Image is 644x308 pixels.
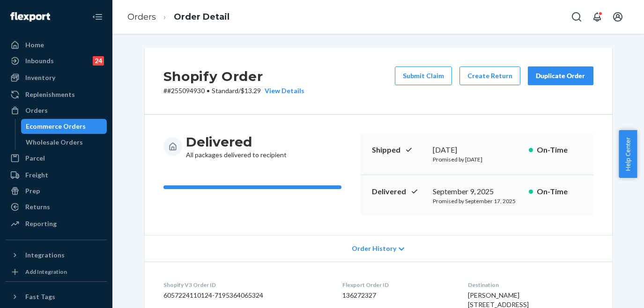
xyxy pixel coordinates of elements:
[588,7,607,26] button: Open notifications
[433,145,521,155] div: [DATE]
[537,145,582,155] p: On-Time
[608,7,627,26] button: Open account menu
[6,248,107,263] button: Integrations
[6,151,107,166] a: Parcel
[6,37,107,52] a: Home
[186,133,287,150] h3: Delivered
[567,7,586,26] button: Open Search Box
[6,289,107,304] button: Fast Tags
[468,281,593,289] dt: Destination
[352,244,396,253] span: Order History
[207,87,210,95] span: •
[342,281,453,289] dt: Flexport Order ID
[25,56,54,66] div: Inbounds
[26,122,86,131] div: Ecommerce Orders
[25,170,48,180] div: Freight
[25,202,50,212] div: Returns
[88,7,107,26] button: Close Navigation
[433,155,521,163] p: Promised by [DATE]
[26,138,83,147] div: Wholesale Orders
[6,53,107,68] a: Inbounds24
[163,66,304,86] h2: Shopify Order
[25,250,65,260] div: Integrations
[459,66,520,85] button: Create Return
[163,291,327,300] dd: 6057224110124-7195364065324
[395,66,452,85] button: Submit Claim
[25,186,40,196] div: Prep
[127,12,156,22] a: Orders
[536,71,585,81] div: Duplicate Order
[6,216,107,231] a: Reporting
[21,135,107,150] a: Wholesale Orders
[25,73,55,82] div: Inventory
[372,145,425,155] p: Shipped
[433,197,521,205] p: Promised by September 17, 2025
[25,90,75,99] div: Replenishments
[528,66,593,85] button: Duplicate Order
[163,281,327,289] dt: Shopify V3 Order ID
[25,219,57,228] div: Reporting
[120,3,237,31] ol: breadcrumbs
[174,12,229,22] a: Order Detail
[186,133,287,160] div: All packages delivered to recipient
[6,266,107,278] a: Add Integration
[93,56,104,66] div: 24
[25,268,67,276] div: Add Integration
[10,12,50,22] img: Flexport logo
[6,199,107,214] a: Returns
[6,183,107,198] a: Prep
[6,87,107,102] a: Replenishments
[212,87,238,95] span: Standard
[25,292,55,301] div: Fast Tags
[25,154,45,163] div: Parcel
[163,86,304,95] p: # #255094930 / $13.29
[25,40,44,50] div: Home
[6,70,107,85] a: Inventory
[619,130,637,178] button: Help Center
[433,186,521,197] div: September 9, 2025
[21,119,107,134] a: Ecommerce Orders
[6,168,107,183] a: Freight
[6,103,107,118] a: Orders
[261,86,304,95] button: View Details
[372,186,425,197] p: Delivered
[25,106,48,115] div: Orders
[342,291,453,300] dd: 136272327
[537,186,582,197] p: On-Time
